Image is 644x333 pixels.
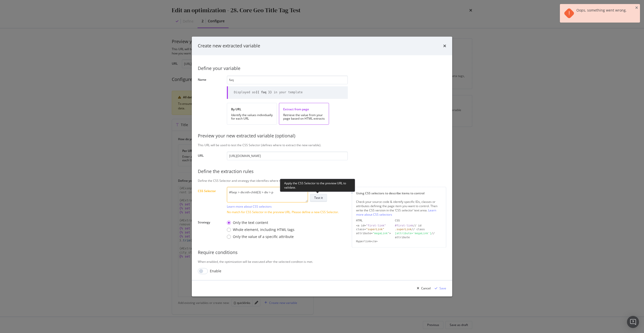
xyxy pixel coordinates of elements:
div: Displayed as in your template [234,91,303,95]
div: No match for CSS Selector in the preview URL. Please define a new CSS Selector. [227,210,348,214]
label: Name [198,78,223,98]
div: By URL [231,107,273,111]
div: Define the CSS Selector and strategy that identifies where to extract the variable from your page. [198,179,446,183]
div: close toast [635,6,638,10]
div: CSS [395,219,442,223]
div: "first-link" [366,224,386,227]
div: // attribute [395,231,442,239]
div: Only the value of a specific attribute [227,234,294,239]
div: "superLink" [366,228,384,231]
a: Learn more about CSS selectors [227,205,272,209]
div: Only the text content [227,220,294,225]
div: Whole element, including HTML tags [233,227,294,232]
div: Define the extraction rules [198,168,446,175]
div: Retrieve the value from your page based on HTML extracts [283,113,325,120]
div: Apply the CSS Selector to the preview URL to validate. [280,179,355,192]
input: https://www.example.com [227,151,348,160]
div: HTML [356,219,391,223]
div: When enabled, the optimization will be executed after the selected conditon is met. [198,260,446,264]
label: URL [198,153,223,159]
div: [attribute='megaLink'] [395,232,431,235]
div: Extract from page [283,107,325,111]
label: Strategy [198,220,223,240]
a: Learn more about CSS selectors [356,208,436,217]
div: Whole element, including HTML tags [227,227,294,232]
div: // id [395,224,442,228]
button: Cancel [415,284,431,292]
div: Require conditions [198,249,446,256]
div: times [443,43,446,49]
div: This URL will be used to test the CSS Selector (defines where to extract the new variable). [198,143,446,147]
div: Open Intercom Messenger [627,316,639,328]
div: Define your variable [198,65,446,72]
button: Save [433,284,446,292]
div: Identify the values individually for each URL [231,113,273,120]
b: {{ faq }} [256,91,272,94]
div: Check your source code & identify specific IDs, classes or attributes defining the page item you ... [356,200,442,217]
div: Save [439,286,446,290]
label: CSS Selector [198,189,223,213]
div: Test it [314,196,323,200]
div: <a id= [356,224,391,228]
div: Only the value of a specific attribute [233,234,294,239]
div: Hyperlink</a> [356,239,391,243]
div: Only the text content [233,220,268,225]
div: Using CSS selectors to describe items to control [356,191,442,196]
div: modal [192,37,452,296]
textarea: #faqs > div:nth-child(3) > div > p [227,187,308,203]
div: .superLink [395,228,411,231]
div: Oops, something went wrong. [576,8,627,19]
div: Create new extracted variable [198,43,260,49]
button: Test it [310,194,327,202]
div: Enable [210,269,221,274]
div: Preview your new extracted variable (optional) [198,133,446,139]
div: attribute= > [356,231,391,239]
div: // class [395,228,442,232]
div: "megaLink" [373,232,389,235]
div: Cancel [421,286,431,290]
div: #first-link [395,224,413,227]
div: class= [356,228,391,232]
